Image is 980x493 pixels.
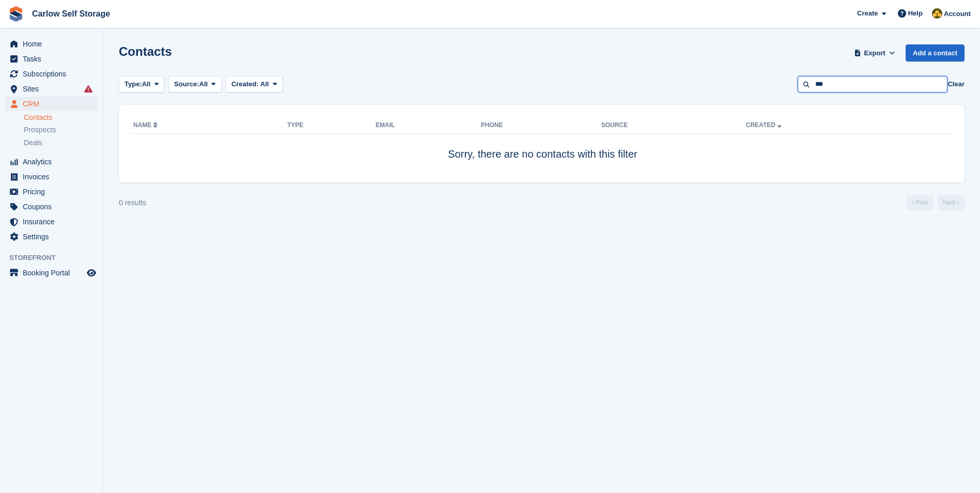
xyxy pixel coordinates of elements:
[5,97,98,111] a: menu
[85,267,98,279] a: Preview store
[852,44,897,61] button: Export
[944,9,971,19] span: Account
[5,266,98,280] a: menu
[199,79,208,89] span: All
[5,229,98,244] a: menu
[174,79,199,89] span: Source:
[24,138,42,148] span: Deals
[125,79,142,89] span: Type:
[23,97,85,111] span: CRM
[23,214,85,229] span: Insurance
[5,155,98,169] a: menu
[23,52,85,66] span: Tasks
[119,76,164,93] button: Type: All
[24,137,98,148] a: Deals
[857,8,878,19] span: Create
[938,195,965,210] a: Next
[23,184,85,199] span: Pricing
[23,67,85,81] span: Subscriptions
[932,8,942,19] img: Kevin Moore
[5,199,98,214] a: menu
[5,37,98,51] a: menu
[5,214,98,229] a: menu
[142,79,151,89] span: All
[23,170,85,184] span: Invoices
[260,80,269,88] span: All
[5,82,98,96] a: menu
[905,195,967,210] nav: Page
[5,184,98,199] a: menu
[5,170,98,184] a: menu
[24,125,98,135] a: Prospects
[84,85,92,93] i: Smart entry sync failures have occurred
[906,44,965,61] a: Add a contact
[23,155,85,169] span: Analytics
[601,117,746,134] th: Source
[24,125,56,135] span: Prospects
[947,79,965,89] button: Clear
[23,266,85,280] span: Booking Portal
[746,121,784,129] a: Created
[376,117,481,134] th: Email
[119,197,146,208] div: 0 results
[5,67,98,81] a: menu
[23,229,85,244] span: Settings
[287,117,376,134] th: Type
[8,6,24,22] img: stora-icon-8386f47178a22dfd0bd8f6a31ec36ba5ce8667c1dd55bd0f319d3a0aa187defe.svg
[168,76,222,93] button: Source: All
[907,195,934,210] a: Previous
[24,113,98,122] a: Contacts
[23,82,85,96] span: Sites
[28,5,114,22] a: Carlow Self Storage
[448,148,637,160] span: Sorry, there are no contacts with this filter
[119,44,172,58] h1: Contacts
[23,37,85,51] span: Home
[908,8,923,19] span: Help
[9,253,103,263] span: Storefront
[864,48,885,58] span: Export
[133,121,160,129] a: Name
[23,199,85,214] span: Coupons
[231,80,259,88] span: Created:
[5,52,98,66] a: menu
[226,76,283,93] button: Created: All
[481,117,601,134] th: Phone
